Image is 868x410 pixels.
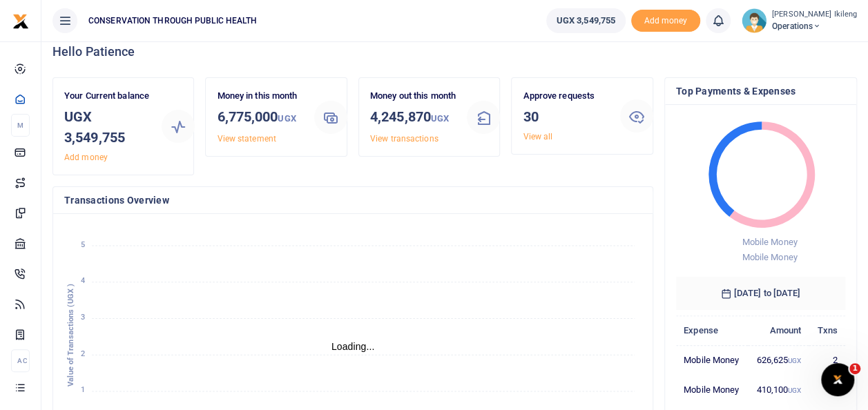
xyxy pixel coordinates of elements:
[11,114,30,137] li: M
[748,345,809,375] td: 626,625
[742,8,766,33] img: profile-user
[809,345,845,375] td: 2
[12,13,29,30] img: logo-small
[849,363,860,374] span: 1
[676,345,748,375] td: Mobile Money
[631,10,700,32] span: Add money
[772,9,857,21] small: [PERSON_NAME] Ikileng
[64,193,642,208] h4: Transactions Overview
[66,284,75,387] text: Value of Transactions (UGX )
[546,8,626,33] a: UGX 3,549,755
[81,349,85,358] tspan: 2
[541,8,631,33] li: Wallet ballance
[523,89,609,104] p: Approve requests
[742,252,797,262] span: Mobile Money
[821,363,854,396] iframe: Intercom live chat
[772,20,857,32] span: Operations
[788,357,801,364] small: UGX
[742,8,857,33] a: profile-user [PERSON_NAME] Ikileng Operations
[676,375,748,404] td: Mobile Money
[81,276,85,285] tspan: 4
[676,277,845,310] h6: [DATE] to [DATE]
[217,134,276,144] a: View statement
[748,315,809,345] th: Amount
[64,153,108,162] a: Add money
[12,15,29,26] a: logo-small logo-large logo-large
[431,113,449,124] small: UGX
[370,106,456,129] h3: 4,245,870
[676,315,748,345] th: Expense
[631,14,700,25] a: Add money
[64,106,151,148] h3: UGX 3,549,755
[631,10,700,32] li: Toup your wallet
[809,375,845,404] td: 1
[748,375,809,404] td: 410,100
[742,237,797,247] span: Mobile Money
[676,84,845,99] h4: Top Payments & Expenses
[278,113,296,124] small: UGX
[809,315,845,345] th: Txns
[64,89,151,104] p: Your Current balance
[331,341,375,352] text: Loading...
[52,44,857,59] h4: Hello Patience
[81,386,85,395] tspan: 1
[557,14,615,28] span: UGX 3,549,755
[788,387,801,394] small: UGX
[83,14,262,27] span: CONSERVATION THROUGH PUBLIC HEALTH
[81,313,85,322] tspan: 3
[217,106,303,129] h3: 6,775,000
[523,106,609,127] h3: 30
[11,349,30,372] li: Ac
[370,89,456,104] p: Money out this month
[217,89,303,104] p: Money in this month
[370,134,438,144] a: View transactions
[81,240,85,249] tspan: 5
[523,132,552,141] a: View all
